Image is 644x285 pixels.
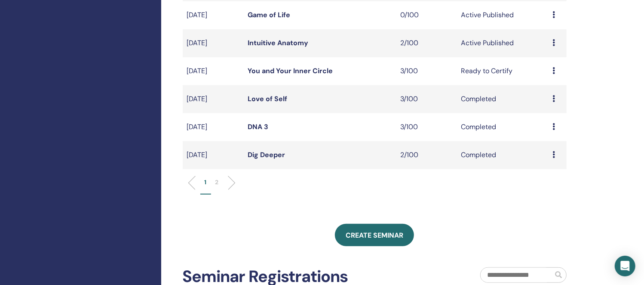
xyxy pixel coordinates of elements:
[183,57,244,85] td: [DATE]
[457,85,549,113] td: Completed
[457,57,549,85] td: Ready to Certify
[615,256,635,276] div: Open Intercom Messenger
[183,85,244,113] td: [DATE]
[248,38,308,47] a: Intuitive Anatomy
[396,113,457,141] td: 3/100
[346,231,403,240] span: Create seminar
[248,122,268,131] a: DNA 3
[183,141,244,169] td: [DATE]
[183,29,244,57] td: [DATE]
[457,113,549,141] td: Completed
[248,150,285,159] a: Dig Deeper
[248,10,290,19] a: Game of Life
[183,1,244,29] td: [DATE]
[457,141,549,169] td: Completed
[205,178,207,187] p: 1
[396,29,457,57] td: 2/100
[183,113,244,141] td: [DATE]
[396,57,457,85] td: 3/100
[396,141,457,169] td: 2/100
[335,224,414,246] a: Create seminar
[215,178,219,187] p: 2
[457,29,549,57] td: Active Published
[248,66,333,75] a: You and Your Inner Circle
[248,94,287,103] a: Love of Self
[396,85,457,113] td: 3/100
[396,1,457,29] td: 0/100
[457,1,549,29] td: Active Published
